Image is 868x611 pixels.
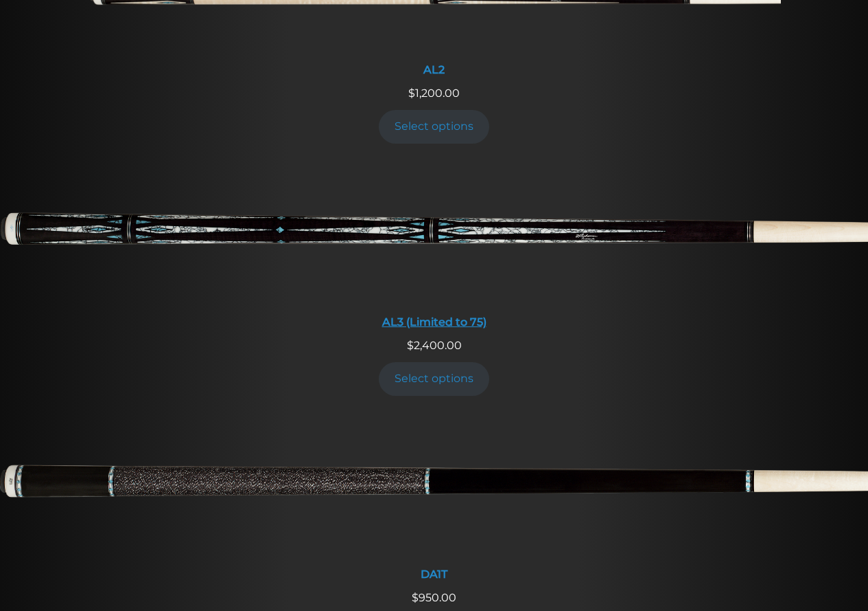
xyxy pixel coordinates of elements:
span: 1,200.00 [408,87,460,100]
a: Add to cart: “AL2” [379,110,490,144]
span: $ [408,87,415,100]
span: $ [407,339,414,352]
div: AL2 [88,63,781,76]
span: $ [412,591,419,604]
a: Add to cart: “AL3 (Limited to 75)” [379,362,490,396]
span: 950.00 [412,591,456,604]
span: 2,400.00 [407,339,462,352]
